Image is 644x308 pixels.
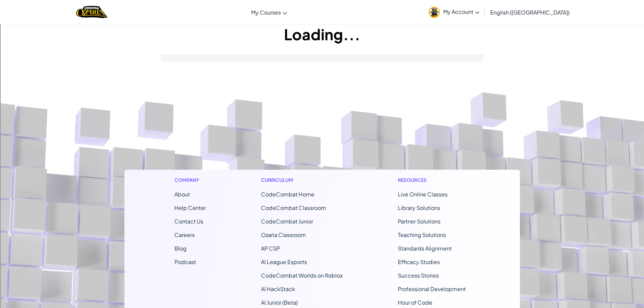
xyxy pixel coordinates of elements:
[429,7,440,18] img: avatar
[490,9,570,16] span: English ([GEOGRAPHIC_DATA])
[251,9,281,16] span: My Courses
[443,8,479,15] span: My Account
[425,1,483,23] a: My Account
[487,3,573,21] a: English ([GEOGRAPHIC_DATA])
[76,5,108,19] a: Ozaria by CodeCombat logo
[248,3,290,21] a: My Courses
[76,5,108,19] img: Home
